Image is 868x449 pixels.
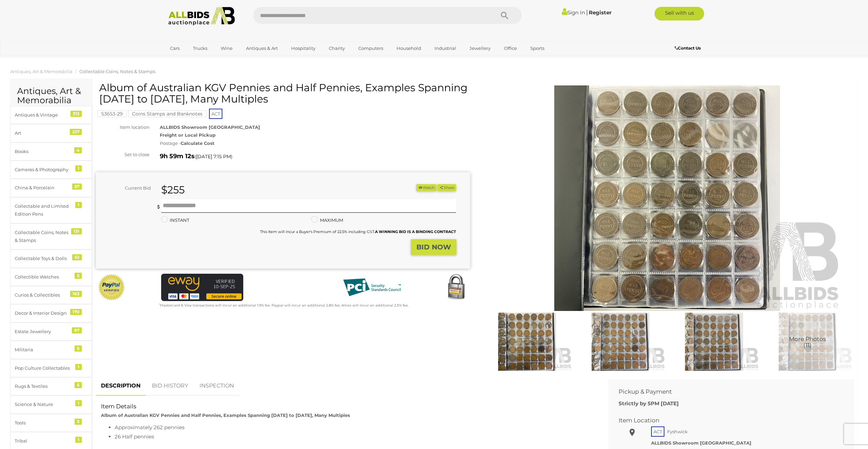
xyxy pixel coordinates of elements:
[71,228,82,234] div: 131
[655,7,704,21] a: Sell with us
[70,111,82,117] div: 313
[15,273,71,281] div: Collectible Watches
[10,69,73,74] a: Antiques, Art & Memorabilia
[575,313,665,371] img: Album of Australian KGV Pennies and Half Pennies, Examples Spanning 1911 to 1936, Many Multiples
[10,124,92,142] a: Art 227
[675,45,701,51] b: Contact Us
[75,165,82,172] div: 1
[675,44,702,52] a: Contact Us
[161,216,189,224] label: INSTANT
[98,110,127,117] mark: 53653-29
[196,153,231,160] span: [DATE] 7:15 PM
[98,274,126,301] img: Official PayPal Seal
[562,9,585,16] a: Sign In
[10,142,92,161] a: Books 4
[15,346,71,354] div: Militaria
[189,43,212,54] a: Trucks
[15,291,71,299] div: Curios & Collectibles
[619,417,834,424] h2: Item Location
[101,412,350,418] strong: Album of Australian KGV Pennies and Half Pennies, Examples Spanning [DATE] to [DATE], Many Multiples
[311,216,343,224] label: MAXIMUM
[160,132,216,138] strong: Freight or Local Pickup
[15,229,71,245] div: Collectable Coins, Notes & Stamps
[15,309,71,317] div: Decor & Interior Design
[619,400,679,407] b: Strictly by 5PM [DATE]
[482,313,572,371] img: Album of Australian KGV Pennies and Half Pennies, Examples Spanning 1911 to 1936, Many Multiples
[72,183,82,190] div: 57
[160,139,470,147] div: Postage -
[287,43,320,54] a: Hospitality
[10,161,92,179] a: Cameras & Photography 1
[165,7,239,26] img: Allbids.com.au
[72,327,82,334] div: 97
[15,400,71,408] div: Science & Nature
[437,184,456,191] button: Share
[15,364,71,372] div: Pop Culture Collectables
[75,202,82,208] div: 1
[10,197,92,223] a: Collectable and Limited Edition Pens 1
[10,249,92,268] a: Collectable Toys & Dolls 52
[115,432,593,441] li: 26 Half pennies
[216,43,237,54] a: Wine
[15,255,71,262] div: Collectable Toys & Dolls
[260,229,456,234] small: This Item will incur a Buyer's Premium of 22.5% including GST.
[15,148,71,155] div: Books
[651,426,664,437] span: ACT
[10,395,92,413] a: Science & Nature 1
[10,179,92,197] a: China & Porcelain 57
[181,140,215,146] strong: Calculate Cost
[411,239,456,255] button: BID NOW
[416,184,436,191] li: Watch this item
[15,129,71,137] div: Art
[166,54,223,65] a: [GEOGRAPHIC_DATA]
[10,414,92,432] a: Tools 3
[789,336,826,349] span: More Photos (11)
[242,43,282,54] a: Antiques & Art
[619,389,834,395] h2: Pickup & Payment
[70,129,82,135] div: 227
[10,223,92,250] a: Collectable Coins, Notes & Stamps 131
[96,184,156,192] div: Current Bid
[338,274,406,301] img: PCI DSS compliant
[75,419,82,425] div: 3
[161,274,243,301] img: eWAY Payment Gateway
[91,123,155,131] div: Item location
[195,154,232,159] span: ( )
[586,9,588,16] span: |
[70,309,82,315] div: 170
[442,274,470,301] img: Secured by Rapid SSL
[115,423,593,432] li: Approximately 262 pennies
[10,341,92,359] a: Militaria 5
[354,43,388,54] a: Computers
[159,303,409,308] small: Mastercard & Visa transactions will incur an additional 1.9% fee. Paypal will incur an additional...
[128,111,206,117] a: Coins Stamps and Banknotes
[15,166,71,174] div: Cameras & Photography
[91,151,155,159] div: Set to close
[75,382,82,388] div: 5
[324,43,349,54] a: Charity
[166,43,184,54] a: Cars
[75,437,82,443] div: 1
[416,243,451,251] strong: BID NOW
[101,403,593,410] h2: Item Details
[15,184,71,192] div: China & Porcelain
[10,377,92,395] a: Rugs & Textiles 5
[79,69,155,74] a: Collectable Coins, Notes & Stamps
[763,313,853,371] a: More Photos(11)
[161,183,185,196] strong: $255
[99,82,468,105] h1: Album of Australian KGV Pennies and Half Pennies, Examples Spanning [DATE] to [DATE], Many Multiples
[128,110,206,117] mark: Coins Stamps and Banknotes
[589,9,611,16] a: Register
[651,440,751,446] strong: ALLBIDS Showroom [GEOGRAPHIC_DATA]
[15,328,71,336] div: Estate Jewellery
[665,427,689,436] span: Fyshwick
[96,376,146,396] a: DESCRIPTION
[75,400,82,406] div: 1
[375,229,456,234] b: A WINNING BID IS A BINDING CONTRACT
[160,152,195,160] strong: 9h 59m 12s
[15,437,71,445] div: Tribal
[15,111,71,119] div: Antiques & Vintage
[10,268,92,286] a: Collectible Watches 5
[488,7,522,24] button: Search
